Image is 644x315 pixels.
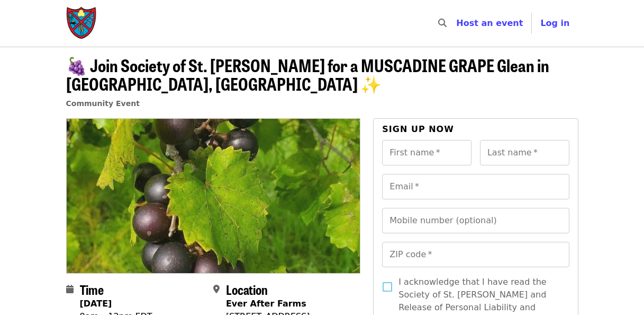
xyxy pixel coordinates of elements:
[453,11,461,36] input: Search
[480,140,569,165] input: Last name
[67,119,360,273] img: 🍇 Join Society of St. Andrew for a MUSCADINE GRAPE Glean in POMONA PARK, FL ✨ organized by Societ...
[226,299,306,309] strong: Ever After Farms
[80,299,112,309] strong: [DATE]
[540,18,569,28] span: Log in
[66,99,140,108] a: Community Event
[66,52,549,96] span: 🍇 Join Society of St. [PERSON_NAME] for a MUSCADINE GRAPE Glean in [GEOGRAPHIC_DATA], [GEOGRAPHIC...
[382,208,569,233] input: Mobile number (optional)
[226,280,268,299] span: Location
[80,280,104,299] span: Time
[66,6,98,40] img: Society of St. Andrew - Home
[213,284,220,294] i: map-marker-alt icon
[66,284,74,294] i: calendar icon
[438,18,447,28] i: search icon
[382,124,454,134] span: Sign up now
[382,140,471,165] input: First name
[382,242,569,267] input: ZIP code
[382,174,569,199] input: Email
[532,13,578,34] button: Log in
[456,18,523,28] a: Host an event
